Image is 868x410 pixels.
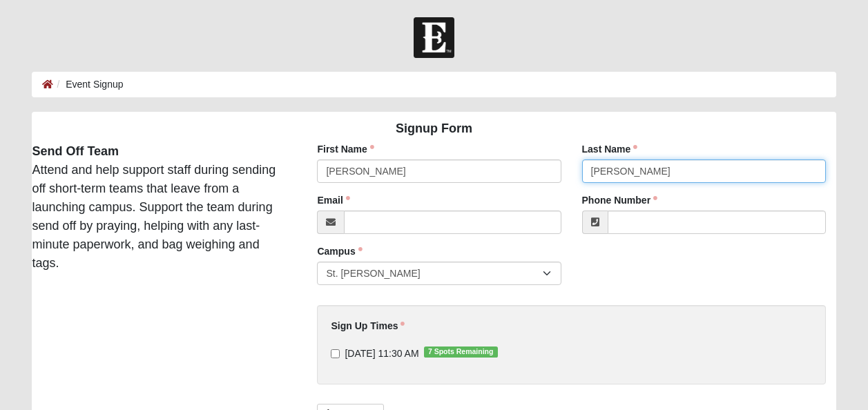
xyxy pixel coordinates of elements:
[317,193,349,207] label: Email
[424,346,498,358] span: 7 Spots Remaining
[21,142,296,273] div: Attend and help support staff during sending off short-term teams that leave from a launching cam...
[582,193,658,207] label: Phone Number
[345,348,418,359] span: [DATE] 11:30 AM
[317,142,374,156] label: First Name
[331,319,405,333] label: Sign Up Times
[317,244,362,258] label: Campus
[32,121,836,137] h4: Signup Form
[32,144,119,158] strong: Send Off Team
[53,77,123,92] li: Event Signup
[582,142,638,156] label: Last Name
[331,349,340,358] input: [DATE] 11:30 AM7 Spots Remaining
[414,17,454,58] img: Church of Eleven22 Logo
